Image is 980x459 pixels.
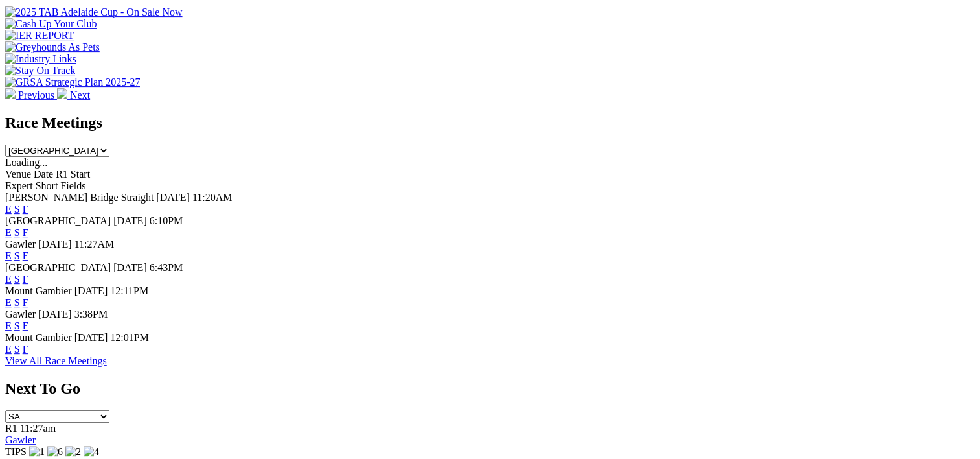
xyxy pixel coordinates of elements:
[23,320,28,331] a: F
[14,344,20,355] a: S
[156,192,190,203] span: [DATE]
[5,344,12,355] a: E
[5,114,975,132] h2: Race Meetings
[14,250,20,261] a: S
[113,215,147,226] span: [DATE]
[29,446,45,458] img: 1
[5,446,27,457] span: TIPS
[5,18,97,30] img: Cash Up Your Club
[5,355,107,366] a: View All Race Meetings
[5,53,76,65] img: Industry Links
[14,204,20,215] a: S
[5,434,36,445] a: Gawler
[110,332,149,343] span: 12:01PM
[5,274,12,285] a: E
[5,65,75,76] img: Stay On Track
[113,262,147,273] span: [DATE]
[74,285,108,296] span: [DATE]
[23,344,28,355] a: F
[5,227,12,238] a: E
[150,215,183,226] span: 6:10PM
[38,309,72,320] span: [DATE]
[38,239,72,250] span: [DATE]
[23,274,28,285] a: F
[5,215,111,226] span: [GEOGRAPHIC_DATA]
[74,332,108,343] span: [DATE]
[23,297,28,308] a: F
[23,250,28,261] a: F
[5,380,975,397] h2: Next To Go
[5,285,72,296] span: Mount Gambier
[34,169,53,180] span: Date
[56,169,90,180] span: R1 Start
[5,6,183,18] img: 2025 TAB Adelaide Cup - On Sale Now
[23,204,28,215] a: F
[5,30,74,41] img: IER REPORT
[65,446,81,458] img: 2
[5,180,33,191] span: Expert
[110,285,148,296] span: 12:11PM
[150,262,183,273] span: 6:43PM
[192,192,233,203] span: 11:20AM
[18,89,54,100] span: Previous
[5,262,111,273] span: [GEOGRAPHIC_DATA]
[70,89,90,100] span: Next
[5,76,140,88] img: GRSA Strategic Plan 2025-27
[5,239,36,250] span: Gawler
[47,446,63,458] img: 6
[36,180,58,191] span: Short
[5,320,12,331] a: E
[14,297,20,308] a: S
[57,88,67,99] img: chevron-right-pager-white.svg
[5,332,72,343] span: Mount Gambier
[20,423,56,434] span: 11:27am
[5,157,47,168] span: Loading...
[14,227,20,238] a: S
[5,41,100,53] img: Greyhounds As Pets
[5,89,57,100] a: Previous
[5,169,31,180] span: Venue
[74,309,108,320] span: 3:38PM
[5,297,12,308] a: E
[84,446,99,458] img: 4
[5,204,12,215] a: E
[5,423,17,434] span: R1
[14,320,20,331] a: S
[23,227,28,238] a: F
[5,250,12,261] a: E
[5,88,16,99] img: chevron-left-pager-white.svg
[57,89,90,100] a: Next
[60,180,85,191] span: Fields
[5,192,154,203] span: [PERSON_NAME] Bridge Straight
[74,239,115,250] span: 11:27AM
[5,309,36,320] span: Gawler
[14,274,20,285] a: S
